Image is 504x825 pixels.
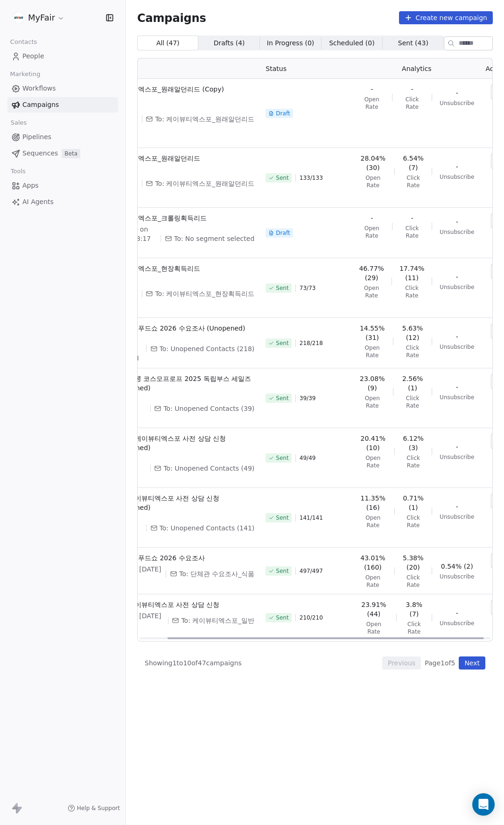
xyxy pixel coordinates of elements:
[402,174,425,189] span: Click Rate
[276,454,288,462] span: Sent
[112,213,254,223] span: 케이뷰티엑스포_크롤링획득리드
[411,213,413,223] span: -
[179,569,254,578] span: To: 단체관 수요조사_식품
[145,658,242,668] span: Showing 1 to 10 of 47 campaigns
[329,38,375,48] span: Scheduled ( 0 )
[371,85,373,94] span: -
[456,162,458,171] span: -
[456,608,458,618] span: -
[359,514,387,529] span: Open Rate
[155,114,254,124] span: To: 케이뷰티엑스포_원래알던리드
[6,35,41,49] span: Contacts
[6,67,44,81] span: Marketing
[174,234,254,243] span: To: No segment selected
[456,502,458,511] span: -
[401,395,424,409] span: Click Rate
[267,38,315,48] span: In Progress ( 0 )
[404,621,424,635] span: Click Rate
[425,658,455,668] span: Page 1 of 5
[402,553,424,572] span: 5.38% (20)
[402,494,425,512] span: 0.71% (1)
[300,567,323,575] span: 497 / 497
[440,99,474,107] span: Unsubscribe
[163,404,254,413] span: To: Unopened Contacts (39)
[456,382,458,392] span: -
[7,81,118,96] a: Workflows
[112,611,164,630] span: Sent on [DATE] 3:32 PM
[22,181,39,190] span: Apps
[399,284,425,299] span: Click Rate
[400,225,424,240] span: Click Rate
[22,197,54,207] span: AI Agents
[7,164,29,178] span: Tools
[112,494,254,512] span: 일반_케이뷰티엑스포 사전 상담 신청 (Unopened)
[399,11,493,24] button: Create new campaign
[214,38,245,48] span: Drafts ( 4 )
[106,58,260,79] th: Name
[402,154,425,172] span: 6.54% (7)
[359,154,387,172] span: 28.04% (30)
[359,96,385,111] span: Open Rate
[112,264,254,273] span: 케이뷰티엑스포_현장획득리드
[402,434,425,452] span: 6.12% (3)
[371,213,373,223] span: -
[441,562,473,571] span: 0.54% (2)
[7,178,118,193] a: Apps
[440,573,474,580] span: Unsubscribe
[402,454,425,469] span: Click Rate
[353,58,480,79] th: Analytics
[359,574,386,589] span: Open Rate
[359,225,385,240] span: Open Rate
[7,97,118,113] a: Campaigns
[402,574,424,589] span: Click Rate
[359,374,385,393] span: 23.08% (9)
[359,264,384,282] span: 46.77% (29)
[22,100,59,110] span: Campaigns
[440,343,474,351] span: Unsubscribe
[112,324,254,333] span: 뉴욕팬시푸드쇼 2026 수요조사 (Unopened)
[112,374,254,393] span: SSC_홍콩 코스모프로프 2025 독립부스 세일즈 (Unopened)
[359,494,387,512] span: 11.35% (16)
[399,264,425,282] span: 17.74% (11)
[276,110,290,117] span: Draft
[112,553,254,563] span: 뉴욕팬시푸드쇼 2026 수요조사
[459,656,485,670] button: Next
[7,129,118,145] a: Pipelines
[359,454,387,469] span: Open Rate
[440,173,474,181] span: Unsubscribe
[68,804,120,812] a: Help & Support
[276,174,288,182] span: Sent
[300,174,323,182] span: 133 / 133
[456,332,458,341] span: -
[112,600,254,609] span: 일반_케이뷰티엑스포 사전 상담 신청
[7,194,118,210] a: AI Agents
[160,344,255,353] span: To: Unopened Contacts (218)
[440,283,474,291] span: Unsubscribe
[22,148,58,158] span: Sequences
[11,10,67,26] button: MyFair
[300,514,323,522] span: 141 / 141
[400,96,424,111] span: Click Rate
[401,374,424,393] span: 2.56% (1)
[402,514,425,529] span: Click Rate
[359,621,388,635] span: Open Rate
[276,339,288,347] span: Sent
[300,339,323,347] span: 218 / 218
[404,600,424,619] span: 3.8% (7)
[359,600,388,619] span: 23.91% (44)
[7,49,118,64] a: People
[276,567,288,575] span: Sent
[276,614,288,621] span: Sent
[300,284,316,292] span: 73 / 73
[300,454,316,462] span: 49 / 49
[137,11,206,24] span: Campaigns
[155,289,254,298] span: To: 케이뷰티엑스포_현장획득리드
[300,614,323,621] span: 210 / 210
[359,324,385,342] span: 14.55% (31)
[62,149,80,158] span: Beta
[359,434,387,452] span: 20.41% (10)
[7,116,31,130] span: Sales
[401,324,425,342] span: 5.63% (12)
[13,12,24,23] img: %C3%AC%C2%9B%C2%90%C3%AD%C2%98%C2%95%20%C3%AB%C2%A1%C2%9C%C3%AA%C2%B3%C2%A0(white+round).png
[112,154,254,163] span: 케이뷰티엑스포_원래알던리드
